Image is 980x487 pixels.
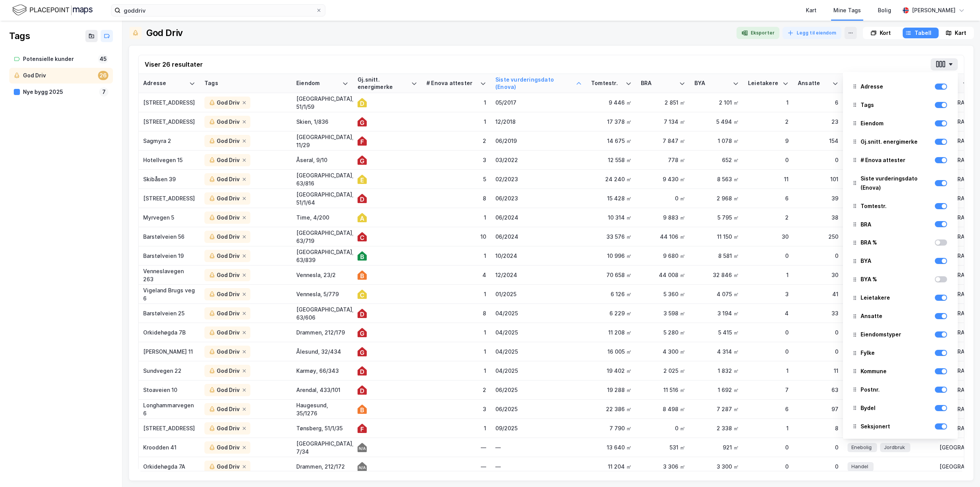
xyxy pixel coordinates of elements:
[641,290,685,298] div: 5 360 ㎡
[849,363,952,380] div: Kommune
[591,118,632,126] div: 17 378 ㎡
[99,87,108,97] div: 7
[861,100,874,110] div: Tags
[23,54,95,64] div: Potensielle kunder
[495,137,582,145] div: 06/2019
[296,190,348,207] div: [GEOGRAPHIC_DATA], 51/1/64
[9,51,113,67] a: Potensielle kunder45
[296,367,348,375] div: Karmøy, 66/343
[641,137,685,145] div: 7 847 ㎡
[495,405,582,413] div: 06/2025
[495,328,582,336] div: 04/2025
[495,443,582,451] div: —
[748,252,789,260] div: 0
[861,220,871,229] div: BRA
[782,27,841,39] button: Legg til eiendom
[641,309,685,317] div: 3 598 ㎡
[748,271,789,279] div: 1
[495,233,582,241] div: 06/2024
[217,385,240,395] div: God Driv
[426,462,486,471] div: —
[798,98,838,107] div: 6
[861,137,918,146] div: Gj.snitt. energimerke
[694,386,739,394] div: 1 692 ㎡
[641,367,685,375] div: 2 025 ㎡
[591,443,632,451] div: 13 640 ㎡
[143,252,195,260] div: Barstølveien 19
[694,80,730,87] div: BYA
[217,175,240,184] div: God Driv
[694,424,739,432] div: 2 338 ㎡
[849,326,952,343] div: Eiendomstyper
[143,213,195,221] div: Myrvegen 5
[748,194,789,202] div: 6
[861,403,875,413] div: Bydel
[694,175,739,183] div: 8 563 ㎡
[641,386,685,394] div: 11 516 ㎡
[217,462,240,471] div: God Driv
[296,290,348,298] div: Vennesla, 5/779
[12,3,93,17] img: logo.f888ab2527a4732fd821a326f86c7f29.svg
[641,424,685,432] div: 0 ㎡
[748,156,789,164] div: 0
[641,213,685,221] div: 9 883 ㎡
[641,118,685,126] div: 7 134 ㎡
[849,97,952,113] div: Tags
[9,68,113,84] a: God Driv26
[495,194,582,202] div: 06/2023
[748,309,789,317] div: 4
[426,443,486,451] div: —
[748,233,789,241] div: 30
[748,443,789,451] div: 0
[798,462,838,471] div: 0
[748,328,789,336] div: 0
[591,194,632,202] div: 15 428 ㎡
[143,233,195,241] div: Barstølveien 56
[798,386,838,394] div: 63
[806,6,817,15] div: Kart
[591,213,632,221] div: 10 314 ㎡
[495,290,582,298] div: 01/2025
[694,271,739,279] div: 32 846 ㎡
[426,271,486,279] div: 4
[748,137,789,145] div: 9
[694,98,739,107] div: 2 101 ㎡
[495,98,582,107] div: 05/2017
[217,213,240,222] div: God Driv
[217,366,240,375] div: God Driv
[426,386,486,394] div: 2
[217,290,240,299] div: God Driv
[426,348,486,356] div: 1
[641,252,685,260] div: 9 680 ㎡
[798,80,829,87] div: Ansatte
[694,348,739,356] div: 4 314 ㎡
[217,347,240,356] div: God Driv
[296,439,348,456] div: [GEOGRAPHIC_DATA], 7/34
[145,60,203,69] div: Viser 26 resultater
[694,443,739,451] div: 921 ㎡
[495,386,582,394] div: 06/2025
[495,462,582,471] div: —
[591,98,632,107] div: 9 446 ㎡
[591,348,632,356] div: 16 005 ㎡
[798,194,838,202] div: 39
[426,213,486,221] div: 1
[495,213,582,221] div: 06/2024
[861,422,890,431] div: Seksjonert
[694,367,739,375] div: 1 832 ㎡
[849,344,952,361] div: Fylke
[296,229,348,245] div: [GEOGRAPHIC_DATA], 63/719
[426,233,486,241] div: 10
[143,156,195,164] div: Hotellvegen 15
[296,328,348,336] div: Drammen, 212/179
[880,28,891,38] div: Kort
[591,252,632,260] div: 10 996 ㎡
[296,156,348,164] div: Åseral, 9/10
[748,290,789,298] div: 3
[121,5,316,16] input: Søk på adresse, matrikkel, gårdeiere, leietakere eller personer
[641,271,685,279] div: 44 008 ㎡
[694,309,739,317] div: 3 194 ㎡
[217,405,240,414] div: God Driv
[495,175,582,183] div: 02/2023
[737,27,779,39] button: Eksporter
